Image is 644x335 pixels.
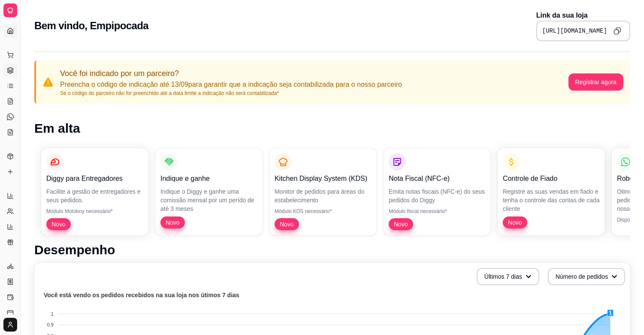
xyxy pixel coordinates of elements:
[275,208,372,215] p: Módulo KDS necessário*
[611,24,624,38] button: Copy to clipboard
[44,292,239,299] text: Você está vendo os pedidos recebidos na sua loja nos útimos 7 dias
[568,73,624,91] button: Registrar agora
[34,121,630,136] h1: Em alta
[160,187,257,213] p: Indique o Diggy e ganhe uma comissão mensal por um perído de até 3 meses
[477,268,539,285] button: Últimos 7 dias
[498,148,605,235] button: Controle de FiadoRegistre as suas vendas em fiado e tenha o controle das contas de cada clienteNovo
[269,148,377,235] button: Kitchen Display System (KDS)Monitor de pedidos para áreas do estabelecimentoMódulo KDS necessário...
[60,79,402,90] p: Preencha o código de indicação até 13/09 para garantir que a indicação seja contabilizada para o ...
[542,27,607,35] pre: [URL][DOMAIN_NAME]
[548,268,625,285] button: Número de pedidos
[162,218,183,227] span: Novo
[505,218,526,227] span: Novo
[275,187,372,204] p: Monitor de pedidos para áreas do estabelecimento
[41,148,148,235] button: Diggy para EntregadoresFacilite a gestão de entregadores e seus pedidos.Módulo Motoboy necessário...
[536,10,630,21] p: Link da sua loja
[51,311,54,317] tspan: 1
[46,208,143,215] p: Módulo Motoboy necessário*
[46,174,143,184] p: Diggy para Entregadores
[46,187,143,204] p: Facilite a gestão de entregadores e seus pedidos.
[34,19,148,33] h2: Bem vindo, Empipocada
[60,90,402,97] p: Se o código do parceiro não for preenchido até a data limite a indicação não será contabilizada*
[47,323,54,328] tspan: 0.9
[275,174,372,184] p: Kitchen Display System (KDS)
[389,174,486,184] p: Nota Fiscal (NFC-e)
[389,208,486,215] p: Módulo fiscal necessário*
[384,148,491,235] button: Nota Fiscal (NFC-e)Emita notas fiscais (NFC-e) do seus pedidos do DiggyMódulo fiscal necessário*Novo
[503,174,600,184] p: Controle de Fiado
[389,187,486,204] p: Emita notas fiscais (NFC-e) do seus pedidos do Diggy
[34,242,630,258] h1: Desempenho
[160,174,257,184] p: Indique e ganhe
[60,67,402,79] p: Você foi indicado por um parceiro?
[155,148,263,235] button: Indique e ganheIndique o Diggy e ganhe uma comissão mensal por um perído de até 3 mesesNovo
[276,220,297,228] span: Novo
[503,187,600,213] p: Registre as suas vendas em fiado e tenha o controle das contas de cada cliente
[48,220,69,228] span: Novo
[390,220,411,228] span: Novo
